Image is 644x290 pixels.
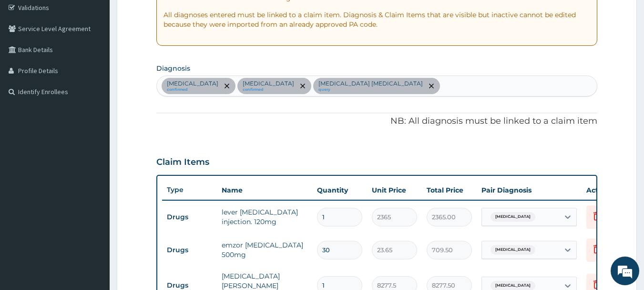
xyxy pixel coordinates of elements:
[427,82,436,90] span: remove selection option
[367,181,422,200] th: Unit Price
[243,80,294,87] p: [MEDICAL_DATA]
[223,82,231,90] span: remove selection option
[217,181,312,200] th: Name
[5,191,182,224] textarea: Type your message and hit 'Enter'
[156,64,190,73] label: Diagnosis
[55,85,132,182] span: We're online!
[491,245,535,255] span: [MEDICAL_DATA]
[156,115,598,128] p: NB: All diagnosis must be linked to a claim item
[156,5,179,28] div: Minimize live chat window
[156,157,209,168] h3: Claim Items
[164,10,591,29] p: All diagnoses entered must be linked to a claim item. Diagnosis & Claim Items that are visible bu...
[298,82,307,90] span: remove selection option
[167,87,218,92] small: confirmed
[477,181,582,200] th: Pair Diagnosis
[491,212,535,222] span: [MEDICAL_DATA]
[50,54,160,66] div: Chat with us now
[18,48,39,72] img: d_794563401_company_1708531726252_794563401
[422,181,477,200] th: Total Price
[217,203,312,231] td: lever [MEDICAL_DATA] injection. 120mg
[162,208,217,226] td: Drugs
[582,181,629,200] th: Actions
[312,181,367,200] th: Quantity
[318,87,423,92] small: query
[217,236,312,264] td: emzor [MEDICAL_DATA] 500mg
[318,80,423,87] p: [MEDICAL_DATA] [MEDICAL_DATA]
[243,87,294,92] small: confirmed
[162,181,217,199] th: Type
[162,241,217,259] td: Drugs
[167,80,218,87] p: [MEDICAL_DATA]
